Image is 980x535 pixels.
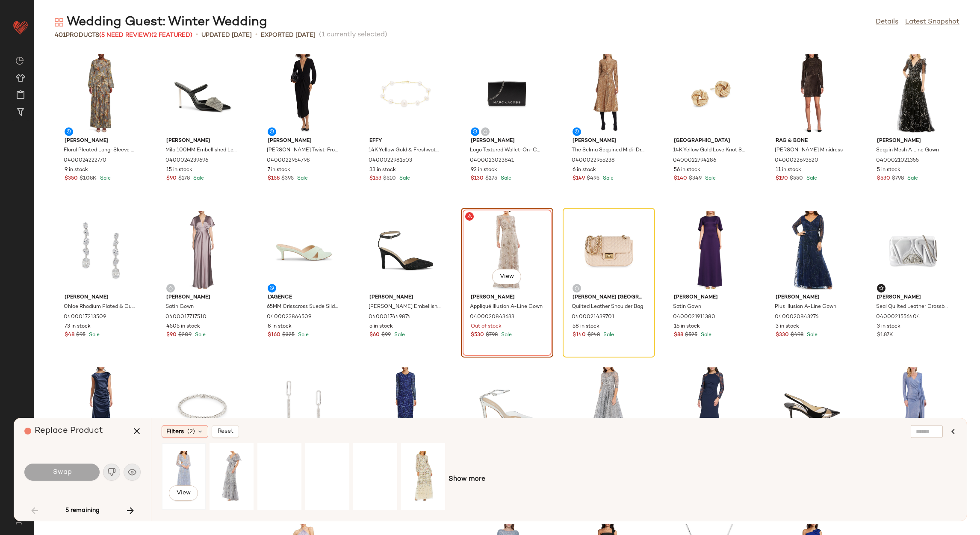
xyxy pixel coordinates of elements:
img: 0400024239696_BLACK [159,54,246,134]
span: $510 [383,175,396,183]
span: 0400023023841 [470,157,514,165]
span: $325 [282,331,295,339]
img: 0400020778882 [159,367,246,447]
span: 58 in stock [573,323,599,331]
span: [PERSON_NAME] [166,294,239,301]
span: 0400017717510 [165,313,207,321]
span: $350 [65,175,78,183]
span: $178 [178,175,190,183]
span: $130 [471,175,484,183]
span: 8 in stock [268,323,292,331]
div: Wedding Guest: Winter Wedding [55,14,267,31]
span: $495 [587,175,599,183]
span: $140 [573,331,586,339]
img: 0400021021355 [870,54,956,134]
span: $190 [776,175,788,183]
span: [PERSON_NAME] [471,137,543,145]
img: 0400020843633 [464,211,550,290]
button: Reset [212,425,239,438]
span: $530 [877,175,890,183]
img: 0400017004491_PLATINUM [260,446,298,507]
span: Mila 100MM Embellished Leather Mules [165,147,238,154]
span: [PERSON_NAME] [GEOGRAPHIC_DATA] [573,294,645,301]
img: svg%3e [55,18,63,27]
span: $395 [281,175,294,183]
span: Sale [193,332,206,338]
p: updated [DATE] [201,31,252,40]
span: $48 [65,331,74,339]
img: svg%3e [574,286,579,291]
span: 9 in stock [65,166,88,174]
span: Seal Quilted Leather Crossbody Bag [876,303,949,311]
span: 0400020843276 [775,313,818,321]
img: 0400019627840 [566,367,652,447]
span: Sale [499,176,511,181]
span: 3 in stock [776,323,799,331]
span: Sale [805,332,818,338]
span: 0400021911380 [673,313,715,321]
span: 0400021439701 [572,313,614,321]
span: $90 [166,175,177,183]
span: 0400022981503 [369,157,412,165]
span: Quilted Leather Shoulder Bag [572,303,643,311]
img: 0400023864509_MINT [261,211,347,290]
span: $90 [166,331,177,339]
span: $798 [892,175,904,183]
img: 0400017449874_BLACK [363,211,449,290]
span: 0400022955238 [572,157,615,165]
img: 0400017213509 [58,211,144,290]
span: [PERSON_NAME] [65,294,137,301]
span: 0400024239696 [165,157,208,165]
img: 0400015200886_ROSEGOLD [356,446,394,507]
span: $498 [791,331,803,339]
span: 15 in stock [166,166,192,174]
span: 0400022693520 [775,157,818,165]
button: View [492,269,521,284]
span: Effy [369,137,442,145]
span: [PERSON_NAME] [877,294,950,301]
img: svg%3e [10,518,27,525]
span: $275 [485,175,497,183]
span: (1 currently selected) [319,30,387,40]
img: 0400020770827 [404,446,442,507]
span: Sale [296,332,309,338]
img: 0400020843276 [769,211,855,290]
img: 0400020770873 [213,446,251,507]
span: $349 [689,175,702,183]
span: 33 in stock [369,166,396,174]
img: 0400022689293_BLACK [769,367,855,447]
span: • [255,30,257,40]
img: 0400017717510_DUSTYLAVENDER [159,211,246,290]
span: 56 in stock [674,166,700,174]
span: [PERSON_NAME] [877,137,950,145]
img: heart_red.DM2ytmEG.svg [12,19,29,36]
img: 0400023130742_NAVY [667,367,753,447]
span: Reset [217,428,233,435]
img: 0400021494235 [308,446,346,507]
img: svg%3e [879,286,884,291]
span: [PERSON_NAME] Embellished Heels [369,303,441,311]
a: Details [876,17,898,27]
img: 0400021911380_PURPLEROSE [667,211,753,290]
span: [GEOGRAPHIC_DATA] [674,137,747,145]
span: 0400021021355 [876,157,919,165]
img: 0400024222770 [58,54,144,134]
img: 0400022981503_YELLOWGOLD [363,54,449,134]
span: Satin Gown [165,303,194,311]
span: $248 [587,331,600,339]
img: 0400022846489_BLUE [870,367,956,447]
span: 0400022954798 [267,157,310,165]
span: Sale [295,176,308,181]
span: 5 in stock [369,323,393,331]
span: $158 [268,175,280,183]
span: 0400023864509 [267,313,311,321]
img: 0400021556404 [870,211,956,290]
span: 0400020843633 [470,313,514,321]
span: The Selma Sequined Midi-Dress [572,147,644,154]
span: Floral Pleated Long-Sleeve Maxi Dress [64,147,136,154]
span: 5 remaining [65,507,100,514]
span: (2 Featured) [151,32,192,38]
span: Sale [398,176,410,181]
span: • [196,30,198,40]
span: $153 [369,175,381,183]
